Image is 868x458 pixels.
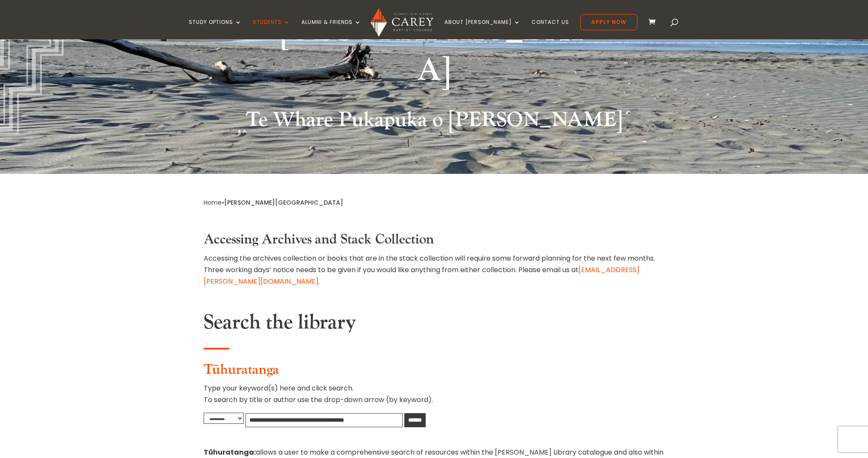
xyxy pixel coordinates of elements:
p: Accessing the archives collection or books that are in the stack collection will require some for... [204,252,665,288]
a: Alumni & Friends [301,19,361,39]
strong: Tūhuratanga: [204,447,256,457]
h3: Tūhuratanga [204,362,665,382]
h2: Te Whare Pukapuka o [PERSON_NAME] [204,108,665,137]
img: Carey Baptist College [371,8,433,37]
h2: Search the library [204,310,665,339]
a: Students [253,19,290,39]
a: Apply Now [580,14,637,30]
span: [PERSON_NAME][GEOGRAPHIC_DATA] [224,198,343,207]
a: Contact Us [532,19,569,39]
span: » [204,198,343,207]
a: About [PERSON_NAME] [444,19,520,39]
a: Study Options [189,19,242,39]
a: Home [204,198,222,207]
p: Type your keyword(s) here and click search. To search by title or author use the drop-down arrow ... [204,382,665,412]
h3: Accessing Archives and Stack Collection [204,232,665,252]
